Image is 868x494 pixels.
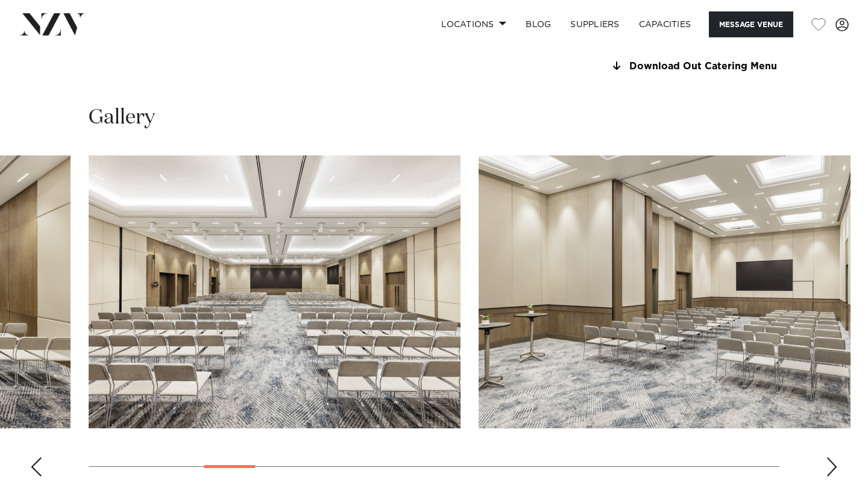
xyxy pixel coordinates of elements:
[19,13,85,35] img: nzv-logo.png
[609,61,779,72] a: Download Out Catering Menu
[629,11,701,37] a: Capacities
[561,11,629,37] a: SUPPLIERS
[479,155,851,428] swiper-slide: 6 / 24
[709,11,793,37] button: Message Venue
[516,11,561,37] a: BLOG
[89,155,461,428] swiper-slide: 5 / 24
[89,104,155,131] h2: Gallery
[432,11,516,37] a: Locations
